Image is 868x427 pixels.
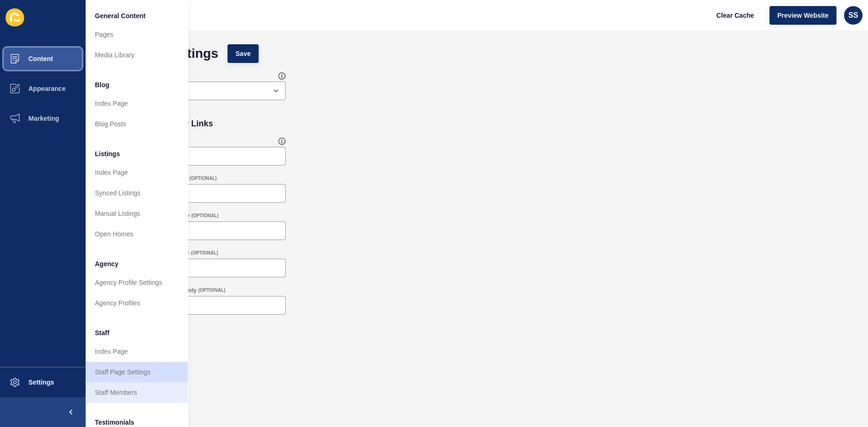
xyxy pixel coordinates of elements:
[198,287,225,294] span: (OPTIONAL)
[708,6,762,25] button: Clear Cache
[86,341,188,362] a: Index Page
[86,293,188,313] a: Agency Profiles
[95,11,146,21] span: General Content
[95,259,119,269] span: Agency
[95,149,120,158] span: Listings
[100,249,189,257] label: Sold - Versatile/Minimal sites only
[189,175,216,182] span: (OPTIONAL)
[227,44,259,63] button: Save
[848,11,858,20] span: SS
[86,45,188,65] a: Media Library
[86,162,188,183] a: Index Page
[769,6,836,25] button: Preview Website
[235,49,251,58] span: Save
[100,82,286,100] div: open menu
[95,418,134,427] span: Testimonials
[86,114,188,134] a: Blog Posts
[86,224,188,244] a: Open Homes
[191,213,218,219] span: (OPTIONAL)
[86,24,188,45] a: Pages
[86,362,188,382] a: Staff Page Settings
[716,11,754,20] span: Clear Cache
[86,93,188,114] a: Index Page
[86,382,188,403] a: Staff Members
[777,11,828,20] span: Preview Website
[86,272,188,293] a: Agency Profile Settings
[95,80,109,90] span: Blog
[191,250,218,256] span: (OPTIONAL)
[86,203,188,224] a: Manual Listings
[86,183,188,203] a: Synced Listings
[95,328,109,337] span: Staff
